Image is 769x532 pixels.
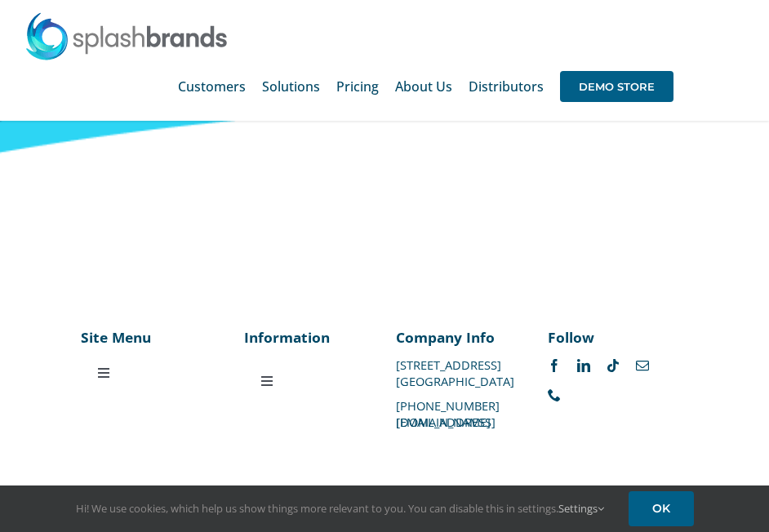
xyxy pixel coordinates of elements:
[577,359,590,372] a: linkedin
[178,80,246,93] span: Customers
[636,359,649,372] a: mail
[395,80,452,93] span: About Us
[178,60,694,113] nav: Main Menu Sticky
[548,388,561,401] a: phone
[469,60,544,113] a: Distributors
[178,60,246,113] a: Customers
[548,327,677,347] p: Follow
[548,359,561,372] a: facebook
[81,357,162,389] nav: Menu
[469,80,544,93] span: Distributors
[244,327,373,347] p: Information
[244,365,373,397] nav: Menu
[396,327,525,347] p: Company Info
[336,60,379,113] a: Pricing
[558,501,604,516] a: Settings
[262,80,320,93] span: Solutions
[607,359,620,372] a: tiktok
[24,11,229,60] img: SplashBrands.com Logo
[560,60,673,113] a: DEMO STORE
[560,71,673,102] span: DEMO STORE
[336,80,379,93] span: Pricing
[81,327,162,347] p: Site Menu
[629,491,694,526] a: OK
[76,501,604,516] span: Hi! We use cookies, which help us show things more relevant to you. You can disable this in setti...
